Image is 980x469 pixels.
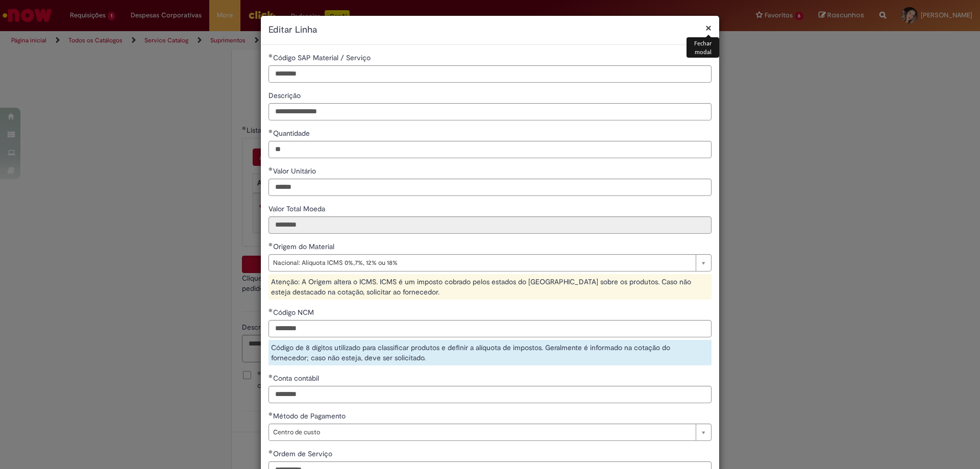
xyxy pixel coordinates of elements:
[273,255,691,271] span: Nacional: Alíquota ICMS 0%,7%, 12% ou 18%
[273,53,373,62] span: Código SAP Material / Serviço
[705,22,712,33] button: Fechar modal
[268,129,273,133] span: Obrigatório Preenchido
[273,411,348,421] span: Método de Pagamento
[273,374,321,383] span: Conta contábil
[273,242,336,251] span: Origem do Material
[273,166,318,176] span: Valor Unitário
[268,308,273,312] span: Obrigatório Preenchido
[268,141,712,158] input: Quantidade
[268,412,273,416] span: Obrigatório Preenchido
[268,274,712,300] div: Atenção: A Origem altera o ICMS. ICMS é um imposto cobrado pelos estados do [GEOGRAPHIC_DATA] sob...
[268,374,273,378] span: Obrigatório Preenchido
[273,308,316,317] span: Código NCM
[268,167,273,171] span: Obrigatório Preenchido
[268,204,327,213] span: Somente leitura - Valor Total Moeda
[273,424,691,440] span: Centro de custo
[268,91,303,100] span: Descrição
[268,54,273,58] span: Obrigatório Preenchido
[268,340,712,365] div: Código de 8 dígitos utilizado para classificar produtos e definir a alíquota de impostos. Geralme...
[687,37,719,58] div: Fechar modal
[268,242,273,246] span: Obrigatório Preenchido
[268,320,712,337] input: Código NCM
[268,179,712,196] input: Valor Unitário
[268,65,712,83] input: Código SAP Material / Serviço
[273,129,312,138] span: Quantidade
[268,450,273,454] span: Obrigatório Preenchido
[268,216,712,234] input: Valor Total Moeda
[268,23,712,37] h2: Editar Linha
[273,449,334,458] span: Ordem de Serviço
[268,103,712,120] input: Descrição
[268,386,712,403] input: Conta contábil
